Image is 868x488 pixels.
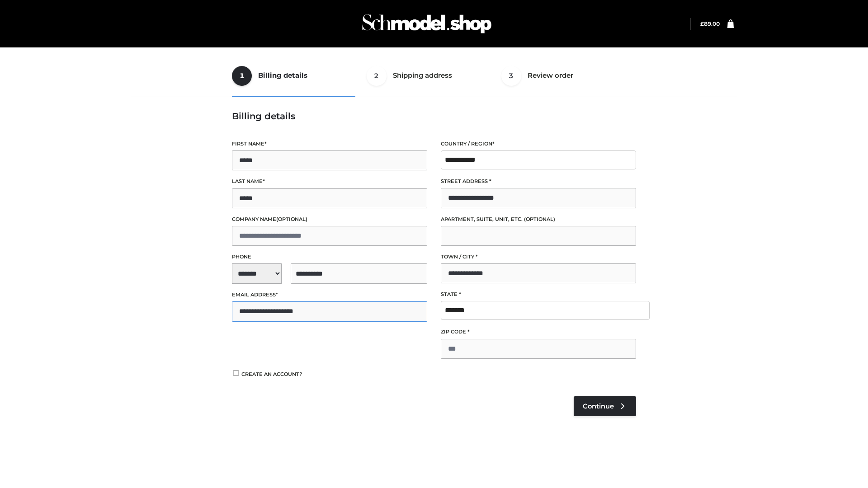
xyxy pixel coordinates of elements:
span: (optional) [524,216,555,222]
span: £ [700,20,704,27]
span: Continue [583,402,614,410]
label: Country / Region [441,140,636,148]
input: Create an account? [232,370,240,376]
label: Last name [232,177,427,186]
label: Company name [232,215,427,224]
span: (optional) [276,216,307,222]
label: ZIP Code [441,328,636,336]
a: Continue [574,396,636,416]
label: Apartment, suite, unit, etc. [441,215,636,224]
label: Phone [232,253,427,261]
bdi: 89.00 [700,20,720,27]
label: Town / City [441,253,636,261]
label: State [441,290,636,299]
a: £89.00 [700,20,720,27]
label: Street address [441,177,636,186]
h3: Billing details [232,111,636,122]
span: Create an account? [241,371,302,377]
label: Email address [232,291,427,299]
label: First name [232,140,427,148]
img: Schmodel Admin 964 [359,6,495,42]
